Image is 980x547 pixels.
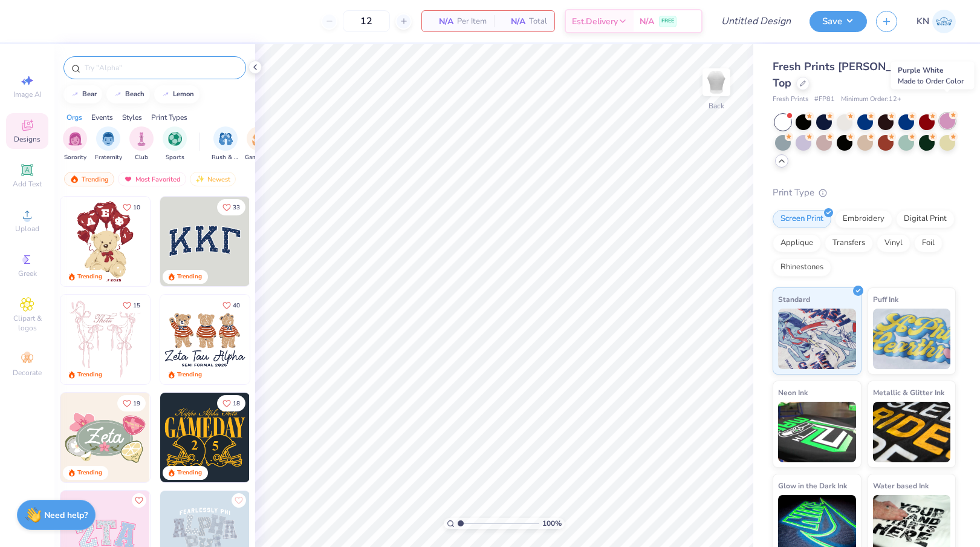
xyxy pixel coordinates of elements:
[18,269,37,278] span: Greek
[132,493,146,508] button: Like
[60,197,150,286] img: 587403a7-0594-4a7f-b2bd-0ca67a3ff8dd
[135,153,148,162] span: Club
[125,91,144,97] div: beach
[70,175,79,183] img: trending.gif
[501,15,525,28] span: N/A
[13,90,42,99] span: Image AI
[149,197,239,286] img: e74243e0-e378-47aa-a400-bc6bcb25063a
[249,393,339,482] img: 2b704b5a-84f6-4980-8295-53d958423ff9
[932,10,956,33] img: Kayleigh Nario
[168,132,182,146] img: Sports Image
[63,85,102,103] button: bear
[873,386,944,399] span: Metallic & Glitter Ink
[160,295,250,384] img: a3be6b59-b000-4a72-aad0-0c575b892a6b
[83,62,238,74] input: Try "Alpha"
[709,100,724,111] div: Back
[249,197,339,286] img: edfb13fc-0e43-44eb-bea2-bf7fc0dd67f9
[343,10,390,32] input: – –
[773,94,808,105] span: Fresh Prints
[154,85,200,103] button: lemon
[212,153,239,162] span: Rush & Bid
[135,132,148,146] img: Club Image
[106,85,150,103] button: beach
[914,234,943,252] div: Foil
[77,370,102,379] div: Trending
[63,126,87,162] div: filter for Sorority
[13,368,42,378] span: Decorate
[70,91,80,98] img: trend_line.gif
[77,468,102,477] div: Trending
[778,479,847,492] span: Glow in the Dark Ink
[133,401,140,407] span: 19
[102,132,115,146] img: Fraternity Image
[118,172,186,186] div: Most Favorited
[245,126,273,162] button: filter button
[133,205,140,211] span: 10
[917,10,956,33] a: KN
[60,393,150,482] img: 010ceb09-c6fc-40d9-b71e-e3f087f73ee6
[773,59,955,90] span: Fresh Prints [PERSON_NAME] Tank Top
[778,293,810,306] span: Standard
[123,175,133,183] img: most_fav.gif
[217,297,245,313] button: Like
[429,15,453,28] span: N/A
[245,153,273,162] span: Game Day
[219,132,233,146] img: Rush & Bid Image
[212,126,239,162] button: filter button
[95,153,122,162] span: Fraternity
[149,393,239,482] img: d6d5c6c6-9b9a-4053-be8a-bdf4bacb006d
[117,395,146,411] button: Like
[117,199,146,215] button: Like
[661,17,674,25] span: FREE
[91,112,113,123] div: Events
[129,126,154,162] div: filter for Club
[117,297,146,313] button: Like
[133,303,140,309] span: 15
[151,112,187,123] div: Print Types
[82,91,97,97] div: bear
[77,272,102,281] div: Trending
[233,205,240,211] span: 33
[712,9,800,33] input: Untitled Design
[6,313,48,333] span: Clipart & logos
[825,234,873,252] div: Transfers
[233,401,240,407] span: 18
[95,126,122,162] div: filter for Fraternity
[841,94,901,105] span: Minimum Order: 12 +
[249,295,339,384] img: d12c9beb-9502-45c7-ae94-40b97fdd6040
[177,468,202,477] div: Trending
[195,175,205,183] img: Newest.gif
[814,94,835,105] span: # FP81
[60,295,150,384] img: 83dda5b0-2158-48ca-832c-f6b4ef4c4536
[898,76,964,86] span: Made to Order Color
[173,91,194,97] div: lemon
[160,197,250,286] img: 3b9aba4f-e317-4aa7-a679-c95a879539bd
[917,15,929,28] span: KN
[873,309,951,369] img: Puff Ink
[15,224,39,234] span: Upload
[113,91,123,98] img: trend_line.gif
[810,11,867,32] button: Save
[896,210,955,228] div: Digital Print
[252,132,266,146] img: Game Day Image
[773,210,831,228] div: Screen Print
[129,126,154,162] button: filter button
[245,126,273,162] div: filter for Game Day
[778,386,808,399] span: Neon Ink
[13,179,42,189] span: Add Text
[778,309,856,369] img: Standard
[64,153,86,162] span: Sorority
[163,126,187,162] button: filter button
[68,132,82,146] img: Sorority Image
[640,15,654,28] span: N/A
[177,272,202,281] div: Trending
[773,258,831,277] div: Rhinestones
[529,15,547,28] span: Total
[212,126,239,162] div: filter for Rush & Bid
[891,62,975,90] div: Purple White
[44,509,88,521] strong: Need help?
[835,210,892,228] div: Embroidery
[873,402,951,462] img: Metallic & Glitter Ink
[778,402,856,462] img: Neon Ink
[542,518,562,529] span: 100 %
